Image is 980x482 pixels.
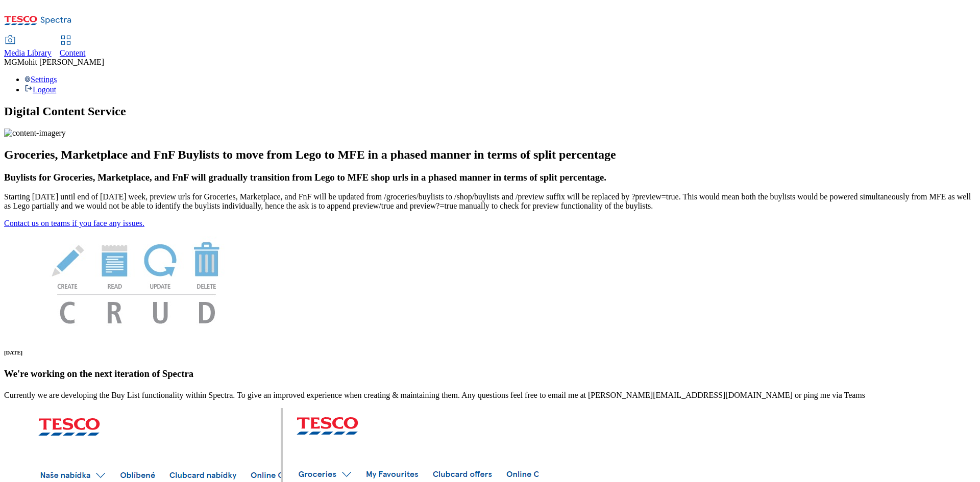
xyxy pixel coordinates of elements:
[4,105,976,118] h1: Digital Content Service
[4,48,52,57] span: Media Library
[4,219,144,227] a: Contact us on teams if you face any issues.
[4,36,52,58] a: Media Library
[24,85,56,94] a: Logout
[4,391,976,400] p: Currently we are developing the Buy List functionality within Spectra. To give an improved experi...
[4,368,976,379] h3: We're working on the next iteration of Spectra
[60,36,86,58] a: Content
[4,129,66,138] img: content-imagery
[4,172,976,183] h3: Buylists for Groceries, Marketplace, and FnF will gradually transition from Lego to MFE shop urls...
[4,349,976,356] h6: [DATE]
[4,192,976,211] p: Starting [DATE] until end of [DATE] week, preview urls for Groceries, Marketplace, and FnF will b...
[4,228,269,335] img: News Image
[60,48,86,57] span: Content
[17,58,104,66] span: Mohit [PERSON_NAME]
[4,148,976,162] h2: Groceries, Marketplace and FnF Buylists to move from Lego to MFE in a phased manner in terms of s...
[4,58,17,66] span: MG
[24,75,57,84] a: Settings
